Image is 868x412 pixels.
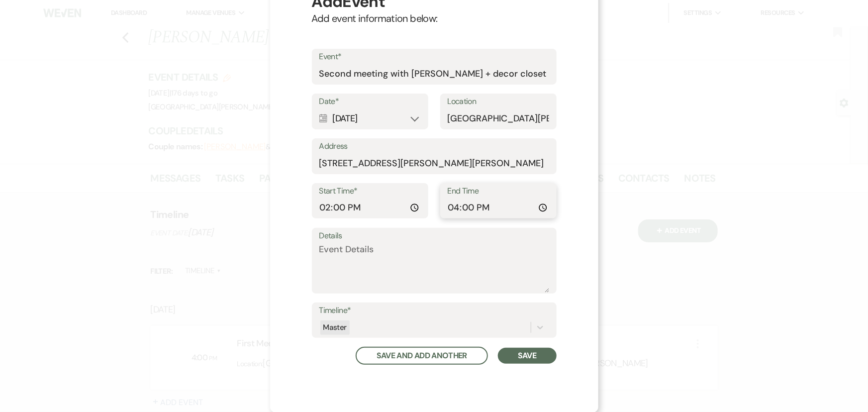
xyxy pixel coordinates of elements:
[319,229,549,243] label: Details
[448,95,549,109] label: Location
[319,64,549,84] input: Event Name
[312,12,557,25] p: Add event information below:
[319,304,549,318] label: Timeline*
[448,109,549,128] input: Location
[319,50,549,64] label: Event*
[320,320,350,335] div: Master
[448,184,549,199] label: End Time
[319,95,421,109] label: Date*
[498,348,556,364] button: Save
[356,347,488,365] button: Save and Add Another
[319,109,421,128] div: [DATE]
[319,139,549,154] label: Address
[319,154,549,173] input: Event Address
[319,184,421,199] label: Start Time*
